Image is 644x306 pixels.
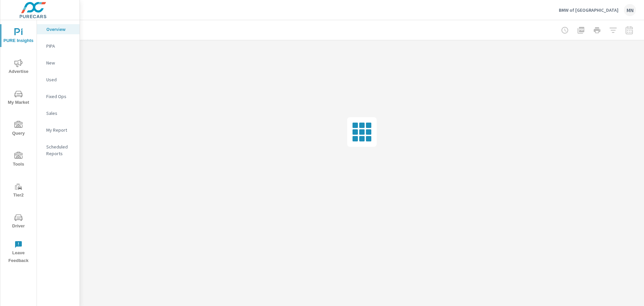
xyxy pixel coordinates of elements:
span: Tools [2,152,35,168]
div: nav menu [0,20,37,267]
p: Sales [46,110,74,117]
span: Advertise [2,59,35,76]
span: PURE Insights [2,28,35,45]
span: My Market [2,90,35,106]
div: Sales [37,108,79,118]
p: Scheduled Reports [46,143,74,157]
span: Query [2,121,35,137]
div: Used [37,75,79,85]
div: Overview [37,24,79,34]
div: My Report [37,125,79,135]
div: Scheduled Reports [37,142,79,159]
p: New [46,59,74,66]
div: New [37,58,79,68]
p: BMW of [GEOGRAPHIC_DATA] [559,7,619,13]
p: Used [46,76,74,83]
div: PIPA [37,41,79,51]
div: Fixed Ops [37,91,79,101]
p: PIPA [46,43,74,49]
p: Overview [46,26,74,33]
span: Tier2 [2,183,35,199]
div: MN [624,4,636,16]
p: My Report [46,127,74,133]
span: Leave Feedback [2,241,35,265]
span: Driver [2,214,35,230]
p: Fixed Ops [46,93,74,100]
